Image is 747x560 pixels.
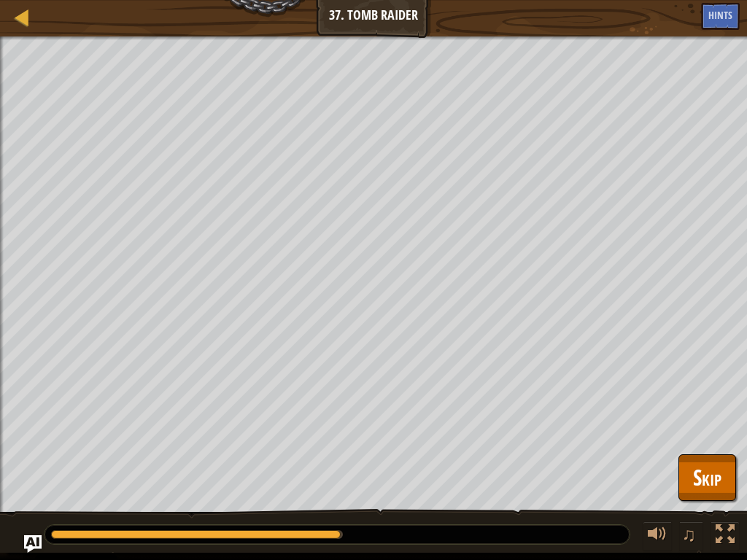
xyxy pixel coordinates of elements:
span: Hints [708,8,732,22]
button: Adjust volume [643,521,672,551]
button: Toggle fullscreen [711,521,740,551]
button: Skip [678,454,736,501]
button: Ask AI [24,535,42,553]
span: Skip [693,462,721,492]
span: ♫ [682,524,697,545]
button: ♫ [679,521,704,551]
